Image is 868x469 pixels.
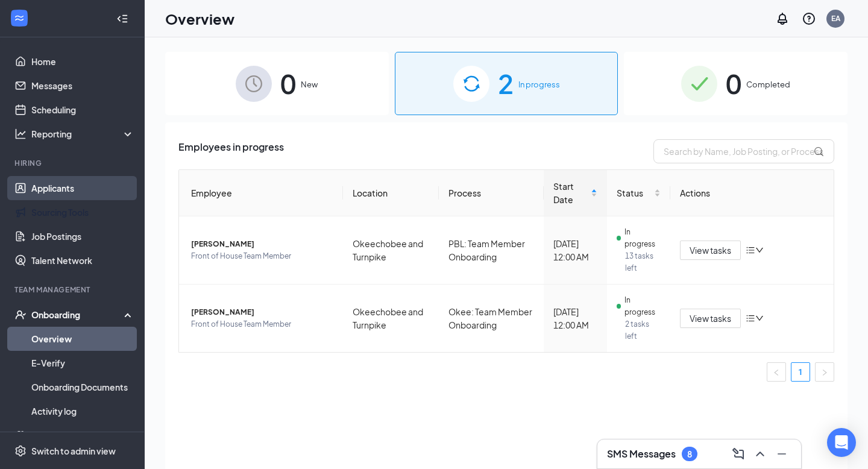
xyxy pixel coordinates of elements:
span: Start Date [553,180,588,206]
span: In progress [624,294,660,318]
a: Activity log [31,399,134,423]
div: Hiring [14,158,132,168]
a: Team [31,423,134,447]
span: 0 [280,63,296,104]
a: Talent Network [31,248,134,272]
svg: ComposeMessage [731,447,746,461]
a: Applicants [31,176,134,200]
button: View tasks [680,241,741,260]
span: View tasks [690,312,731,325]
td: Okeechobee and Turnpike [343,285,439,352]
span: 2 [498,63,514,104]
th: Actions [670,170,834,216]
td: Okeechobee and Turnpike [343,216,439,285]
div: Open Intercom Messenger [827,428,856,457]
a: 1 [791,363,810,381]
span: 13 tasks left [625,250,661,274]
div: Onboarding [31,309,124,321]
svg: Notifications [775,11,790,26]
th: Location [343,170,439,216]
a: E-Verify [31,351,134,375]
input: Search by Name, Job Posting, or Process [653,139,834,163]
svg: Analysis [14,128,27,140]
svg: UserCheck [14,309,27,321]
div: 8 [687,449,692,459]
span: Employees in progress [178,139,284,163]
span: left [773,369,780,376]
button: ComposeMessage [729,444,748,464]
td: Okee: Team Member Onboarding [439,285,544,352]
a: Home [31,49,134,74]
th: Employee [179,170,343,216]
span: bars [746,245,755,255]
button: left [767,362,786,382]
th: Status [607,170,670,216]
span: Front of House Team Member [191,318,333,330]
button: Minimize [772,444,791,464]
a: Overview [31,327,134,351]
svg: Collapse [116,13,128,25]
button: View tasks [680,309,741,328]
span: down [755,314,764,323]
h3: SMS Messages [607,447,676,461]
svg: Settings [14,445,27,457]
span: right [821,369,828,376]
span: Completed [746,78,790,90]
a: Scheduling [31,98,134,122]
div: Switch to admin view [31,445,116,457]
div: Team Management [14,285,132,295]
td: PBL: Team Member Onboarding [439,216,544,285]
span: New [301,78,318,90]
span: In progress [518,78,560,90]
span: 2 tasks left [625,318,661,342]
span: bars [746,313,755,323]
a: Job Postings [31,224,134,248]
span: [PERSON_NAME] [191,306,333,318]
svg: Minimize [775,447,789,461]
svg: QuestionInfo [802,11,816,26]
li: Next Page [815,362,834,382]
a: Onboarding Documents [31,375,134,399]
a: Sourcing Tools [31,200,134,224]
span: View tasks [690,244,731,257]
span: Status [617,186,652,200]
span: down [755,246,764,254]
svg: WorkstreamLogo [13,12,25,24]
div: [DATE] 12:00 AM [553,305,597,332]
th: Process [439,170,544,216]
h1: Overview [165,8,234,29]
button: ChevronUp [750,444,770,464]
a: Messages [31,74,134,98]
button: right [815,362,834,382]
span: Front of House Team Member [191,250,333,262]
svg: ChevronUp [753,447,767,461]
span: 0 [726,63,741,104]
span: [PERSON_NAME] [191,238,333,250]
li: 1 [791,362,810,382]
div: [DATE] 12:00 AM [553,237,597,263]
div: EA [831,13,840,24]
li: Previous Page [767,362,786,382]
div: Reporting [31,128,135,140]
span: In progress [624,226,660,250]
